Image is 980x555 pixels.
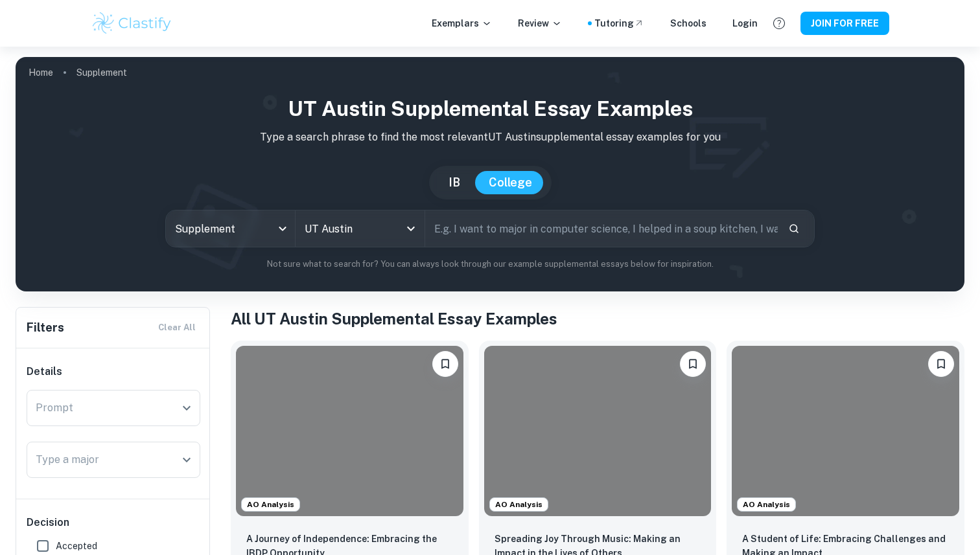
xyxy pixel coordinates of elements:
button: Open [178,451,196,469]
span: AO Analysis [242,499,299,510]
a: Schools [670,16,706,30]
p: Exemplars [432,16,492,30]
p: Not sure what to search for? You can always look through our example supplemental essays below fo... [26,258,954,271]
span: AO Analysis [490,499,548,510]
button: College [476,171,545,194]
img: Clastify logo [91,10,173,36]
button: Search [783,218,805,240]
button: Open [402,220,420,238]
span: AO Analysis [738,499,795,510]
p: Type a search phrase to find the most relevant UT Austin supplemental essay examples for you [26,130,954,145]
a: Login [732,16,758,30]
h1: UT Austin Supplemental Essay Examples [26,93,954,124]
img: profile cover [16,57,964,291]
button: JOIN FOR FREE [800,12,889,35]
span: Accepted [56,539,97,553]
h6: Filters [27,319,64,337]
div: Supplement [166,210,295,247]
button: Help and Feedback [768,12,790,34]
button: IB [436,171,473,194]
button: Please log in to bookmark exemplars [680,351,706,377]
p: Review [518,16,562,30]
button: Please log in to bookmark exemplars [432,351,458,377]
p: Supplement [76,65,127,80]
a: Home [29,63,53,82]
a: Tutoring [594,16,644,30]
h6: Details [27,364,200,379]
h1: All UT Austin Supplemental Essay Examples [231,307,964,330]
button: Please log in to bookmark exemplars [928,351,954,377]
input: E.g. I want to major in computer science, I helped in a soup kitchen, I want to join the debate t... [425,210,778,247]
h6: Decision [27,515,200,530]
button: Open [178,399,196,417]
